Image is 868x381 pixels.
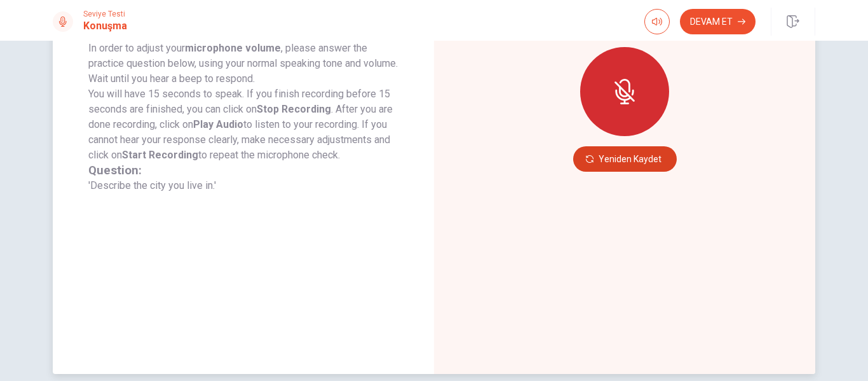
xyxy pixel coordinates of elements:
[88,163,398,193] div: 'Describe the city you live in.'
[193,118,243,130] strong: Play Audio
[122,149,198,161] strong: Start Recording
[88,163,398,178] h3: Question:
[88,41,398,87] p: In order to adjust your , please answer the practice question below, using your normal speaking t...
[83,10,127,18] span: Seviye Testi
[88,87,398,163] p: You will have 15 seconds to speak. If you finish recording before 15 seconds are finished, you ca...
[573,146,677,172] button: Yeniden Kaydet
[680,9,756,34] button: Devam Et
[257,103,331,115] strong: Stop Recording
[185,42,281,54] strong: microphone volume
[83,18,127,34] h1: Konuşma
